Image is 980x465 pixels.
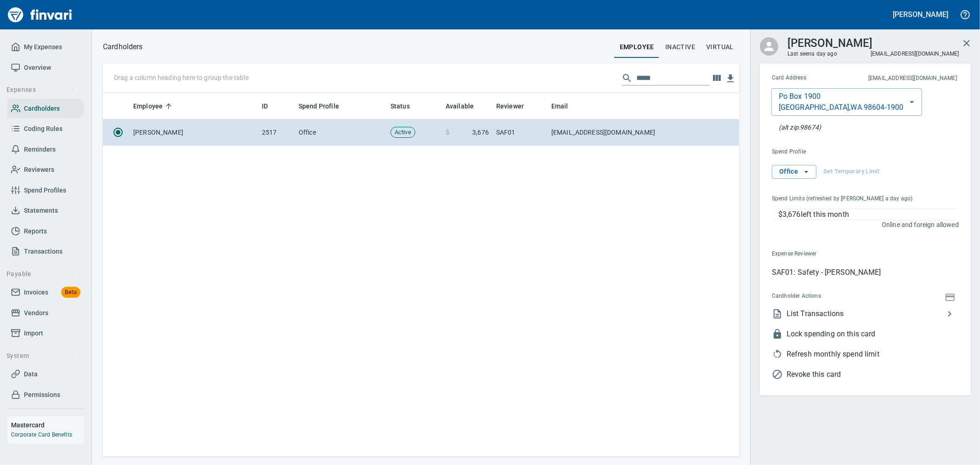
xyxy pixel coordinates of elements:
[7,180,84,201] a: Spend Profiles
[772,250,887,259] span: Expense Reviewer
[7,303,84,323] a: Vendors
[11,420,84,430] h6: Mastercard
[446,101,486,112] span: Available
[6,350,76,362] span: System
[6,268,76,280] span: Payable
[7,139,84,160] a: Reminders
[24,287,48,298] span: Invoices
[446,128,449,137] span: $
[24,205,58,216] span: Statements
[24,103,60,114] span: Cardholders
[24,389,60,401] span: Permissions
[24,185,66,196] span: Spend Profiles
[391,128,415,137] span: Active
[787,50,837,59] span: Last seen
[772,267,959,278] p: SAF01: Safety - [PERSON_NAME]
[24,307,48,319] span: Vendors
[891,7,951,22] button: [PERSON_NAME]
[130,119,258,146] td: [PERSON_NAME]
[943,290,957,303] button: Show Card Number
[787,329,959,340] span: Lock spending on this card
[765,220,959,229] p: Online and foreign allowed
[665,41,695,53] span: Inactive
[893,10,948,19] h5: [PERSON_NAME]
[7,364,84,385] a: Data
[823,166,879,177] span: Set Temporary Limit
[24,246,62,257] span: Transactions
[7,241,84,262] a: Transactions
[24,41,62,53] span: My Expenses
[11,431,72,438] a: Corporate Card Benefits
[24,164,54,176] span: Reviewers
[838,74,957,83] span: This is the email address for cardholder receipts
[956,32,978,54] button: Close cardholder
[24,226,47,237] span: Reports
[103,41,143,52] p: Cardholders
[3,81,79,98] button: Expenses
[446,101,474,112] span: Available
[7,159,84,180] a: Reviewers
[7,200,84,221] a: Statements
[299,101,351,112] span: Spend Profile
[787,369,959,380] span: Revoke this card
[548,119,676,146] td: [EMAIL_ADDRESS][DOMAIN_NAME]
[114,73,249,82] p: Drag a column heading here to group the table
[262,101,280,112] span: ID
[103,41,143,52] nav: breadcrumb
[706,41,734,53] span: virtual
[391,101,410,112] span: Status
[7,221,84,242] a: Reports
[551,101,568,112] span: Email
[771,88,922,116] button: Po Box 1900[GEOGRAPHIC_DATA],WA 98604-1900
[765,344,959,364] li: This will allow the the cardholder to use their full spend limit again
[821,165,882,179] button: Set Temporary Limit
[710,71,724,85] button: Choose columns to display
[7,57,84,78] a: Overview
[778,209,958,220] p: $3,676 left this month
[262,101,268,112] span: ID
[812,51,838,57] time: a day ago
[496,101,524,112] span: Reviewer
[772,147,882,157] span: Spend Profile
[7,119,84,139] a: Coding Rules
[870,50,960,58] span: [EMAIL_ADDRESS][DOMAIN_NAME]
[7,37,84,57] a: My Expenses
[787,349,959,360] span: Refresh monthly spend limit
[772,165,816,179] button: Office
[299,101,339,112] span: Spend Profile
[551,101,580,112] span: Email
[787,34,872,50] h3: [PERSON_NAME]
[133,101,175,112] span: Employee
[493,119,548,146] td: SAF01
[24,369,38,380] span: Data
[620,41,654,53] span: employee
[7,385,84,405] a: Permissions
[7,323,84,344] a: Import
[295,119,387,146] td: Office
[258,119,295,146] td: 2517
[772,292,882,301] span: Cardholder Actions
[61,287,80,298] span: Beta
[779,123,821,132] p: At the pump (or any AVS check), this zip will also be accepted
[3,266,79,283] button: Payable
[391,101,422,112] span: Status
[24,328,43,339] span: Import
[3,347,79,364] button: System
[7,98,84,119] a: Cardholders
[6,84,76,96] span: Expenses
[779,102,904,113] p: [GEOGRAPHIC_DATA] , WA 98604-1900
[472,128,489,137] span: 3,676
[779,91,821,102] p: Po Box 1900
[6,4,74,26] img: Finvari
[772,74,838,83] span: Card Address
[496,101,536,112] span: Reviewer
[24,123,62,135] span: Coding Rules
[24,144,56,155] span: Reminders
[724,72,737,85] button: Download table
[779,166,809,177] span: Office
[7,282,84,303] a: InvoicesBeta
[133,101,163,112] span: Employee
[24,62,51,74] span: Overview
[787,308,944,319] span: List Transactions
